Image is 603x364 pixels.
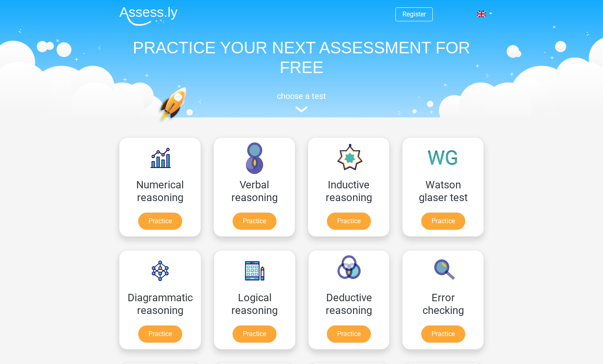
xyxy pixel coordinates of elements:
a: Register [402,10,426,18]
a: Practice [138,213,182,230]
a: choose a test [113,91,490,113]
a: Practice [233,213,276,230]
h1: PRACTICE YOUR NEXT ASSESSMENT FOR FREE [113,38,490,77]
img: assessment [295,106,308,112]
a: Practice [421,325,465,343]
a: Practice [421,213,465,230]
h5: choose a test [113,91,490,101]
a: Practice [233,325,276,343]
img: Assessly [119,7,178,26]
img: practice [158,87,218,161]
a: Practice [327,213,371,230]
a: Practice [138,325,182,343]
a: Practice [327,325,371,343]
